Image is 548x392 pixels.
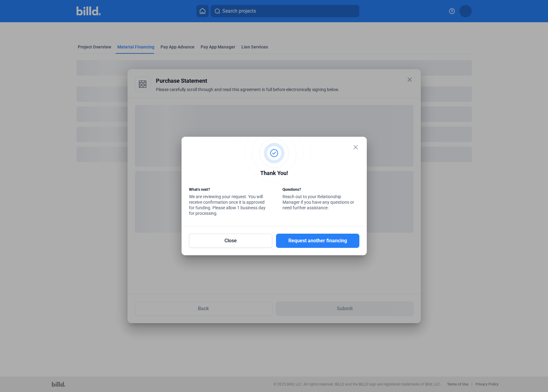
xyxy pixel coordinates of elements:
button: Close [189,234,272,248]
div: We are reviewing your request. You will receive confirmation once it is approved for funding. Ple... [189,187,266,218]
div: Questions? [282,187,359,194]
div: Reach out to your Relationship Manager if you have any questions or need further assistance. [282,187,359,212]
button: Request another financing [276,234,359,248]
div: Thank You! [189,169,359,179]
div: What’s next? [189,187,266,194]
mat-icon: close [352,144,359,151]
